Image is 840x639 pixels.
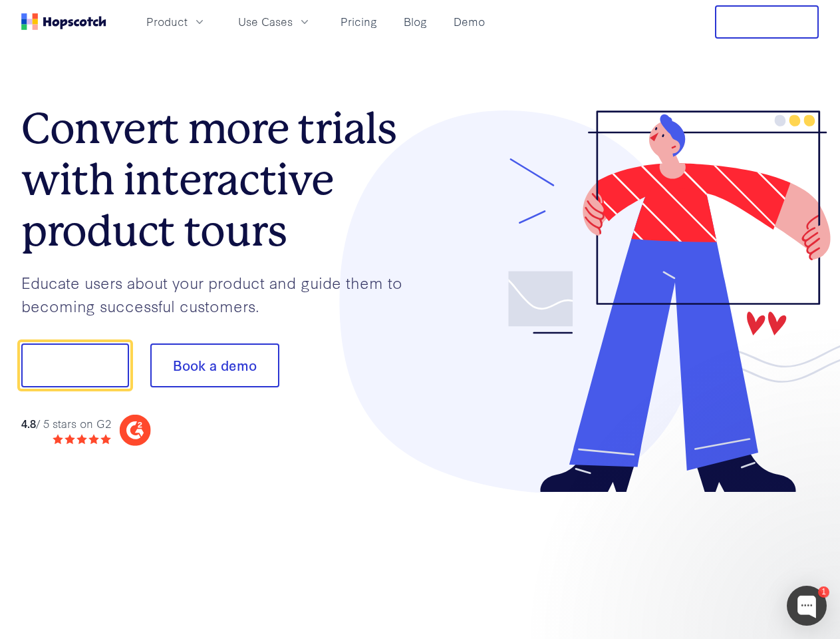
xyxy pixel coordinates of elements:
strong: 4.8 [21,415,36,431]
button: Free Trial [715,5,819,39]
span: Use Cases [238,13,293,30]
button: Product [138,11,214,33]
a: Home [21,13,106,30]
a: Pricing [335,11,382,33]
span: Product [146,13,188,30]
a: Demo [448,11,490,33]
div: 1 [818,586,829,598]
h1: Convert more trials with interactive product tours [21,103,420,256]
button: Book a demo [150,343,279,387]
a: Blog [398,11,432,33]
div: / 5 stars on G2 [21,415,111,432]
p: Educate users about your product and guide them to becoming successful customers. [21,271,420,317]
button: Use Cases [230,11,319,33]
button: Show me! [21,343,129,387]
